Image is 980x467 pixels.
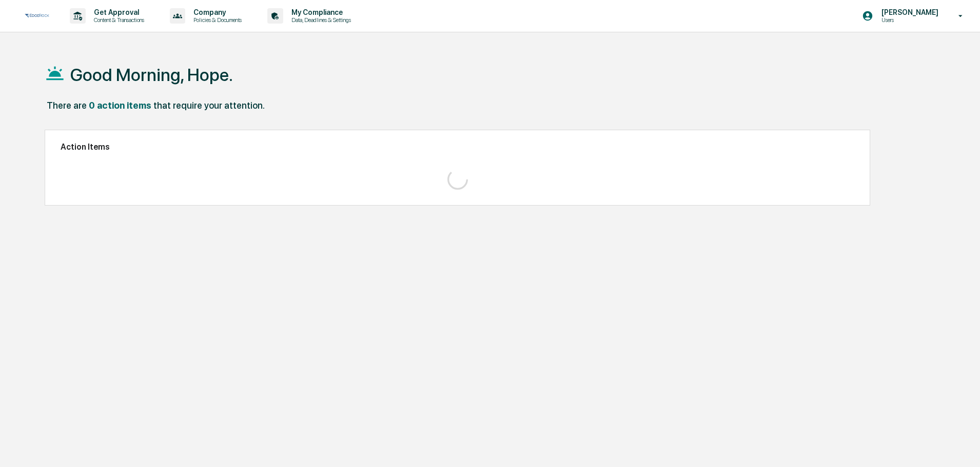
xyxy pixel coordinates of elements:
[185,16,247,24] p: Policies & Documents
[185,8,247,16] p: Company
[873,8,944,16] p: [PERSON_NAME]
[283,16,356,24] p: Data, Deadlines & Settings
[70,65,233,85] h1: Good Morning, Hope.
[86,16,149,24] p: Content & Transactions
[86,8,149,16] p: Get Approval
[47,100,87,111] div: There are
[25,13,49,19] img: logo
[283,8,356,16] p: My Compliance
[873,16,944,24] p: Users
[61,142,854,152] h2: Action Items
[153,100,265,111] div: that require your attention.
[89,100,151,111] div: 0 action items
